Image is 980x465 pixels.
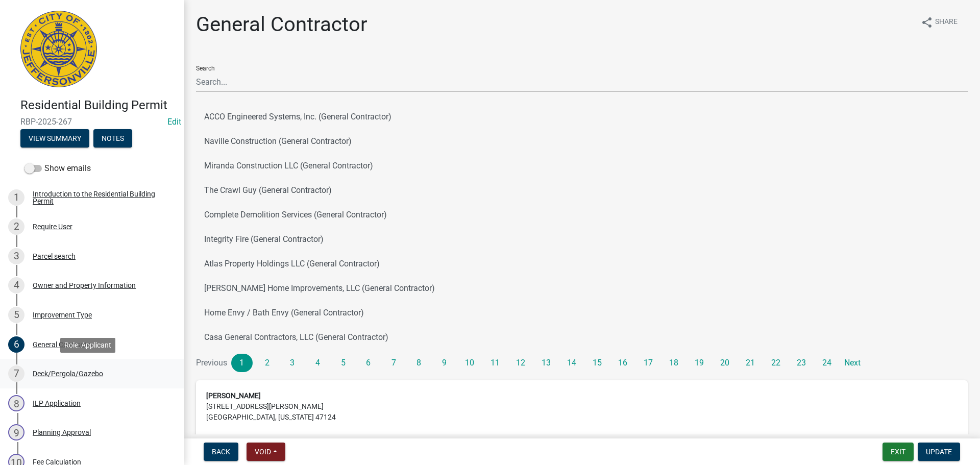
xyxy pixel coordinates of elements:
button: Integrity Fire (General Contractor) [196,227,968,252]
button: Update [918,443,960,461]
h1: General Contractor [196,12,367,37]
div: 7 [8,365,24,382]
wm-modal-confirm: Summary [20,135,89,143]
a: 20 [714,354,736,372]
button: Notes [93,129,132,148]
wm-modal-confirm: Notes [93,135,132,143]
button: Complete Demolition Services (General Contractor) [196,203,968,227]
wm-modal-confirm: Edit Application Number [167,117,181,127]
button: View Summary [20,129,89,148]
div: Planning Approval [33,429,91,436]
img: City of Jeffersonville, Indiana [20,11,97,87]
button: The Crawl Guy (General Contractor) [196,178,968,203]
div: 6 [8,336,24,353]
div: 1 [8,189,24,206]
div: Owner and Property Information [33,282,136,289]
button: shareShare [913,12,966,32]
a: 4 [307,354,329,372]
a: 21 [740,354,761,372]
a: 22 [765,354,787,372]
button: Exit [883,443,914,461]
div: Role: Applicant [60,338,115,353]
div: Introduction to the Residential Building Permit [33,190,167,205]
a: 13 [535,354,557,372]
a: 5 [332,354,354,372]
span: Update [926,448,952,456]
a: 24 [816,354,838,372]
button: ACCO Engineered Systems, Inc. (General Contractor) [196,105,968,129]
button: [PERSON_NAME] Home Improvements, LLC (General Contractor) [196,276,968,301]
a: 17 [638,354,659,372]
a: 23 [791,354,812,372]
button: Atlas Property Holdings LLC (General Contractor) [196,252,968,276]
a: 19 [689,354,710,372]
span: Share [935,16,958,29]
a: 18 [663,354,684,372]
a: 11 [484,354,506,372]
div: Require User [33,223,72,230]
address: [STREET_ADDRESS][PERSON_NAME] [GEOGRAPHIC_DATA], [US_STATE] 47124 [206,390,958,455]
a: 6 [358,354,379,372]
a: 16 [612,354,633,372]
i: share [921,16,933,29]
div: General Contractor [33,341,93,348]
a: 14 [561,354,582,372]
button: Casa General Contractors, LLC (General Contractor) [196,325,968,350]
button: Miranda Construction LLC (General Contractor) [196,154,968,178]
span: RBP-2025-267 [20,117,163,127]
strong: [PERSON_NAME] [206,391,261,400]
button: Void [247,443,285,461]
div: 3 [8,248,24,264]
a: 15 [586,354,608,372]
span: Back [212,448,230,456]
h4: Residential Building Permit [20,98,176,113]
button: Home Envy / Bath Envy (General Contractor) [196,301,968,325]
a: Next [842,354,863,372]
a: 3 [282,354,303,372]
div: 5 [8,307,24,323]
a: 1 [231,354,253,372]
div: 2 [8,218,24,235]
button: Naville Construction (General Contractor) [196,129,968,154]
a: 8 [408,354,430,372]
a: 7 [383,354,405,372]
a: 2 [257,354,278,372]
div: Improvement Type [33,311,92,319]
a: Edit [167,117,181,127]
a: 12 [510,354,531,372]
div: 4 [8,277,24,293]
div: Parcel search [33,253,76,260]
input: Search... [196,71,968,92]
span: Void [255,448,271,456]
label: Show emails [24,162,91,175]
div: Deck/Pergola/Gazebo [33,370,103,377]
a: 10 [459,354,480,372]
div: ILP Application [33,400,81,407]
div: 9 [8,424,24,440]
a: 9 [434,354,455,372]
div: 8 [8,395,24,411]
button: Back [204,443,238,461]
nav: Page navigation [196,354,968,372]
